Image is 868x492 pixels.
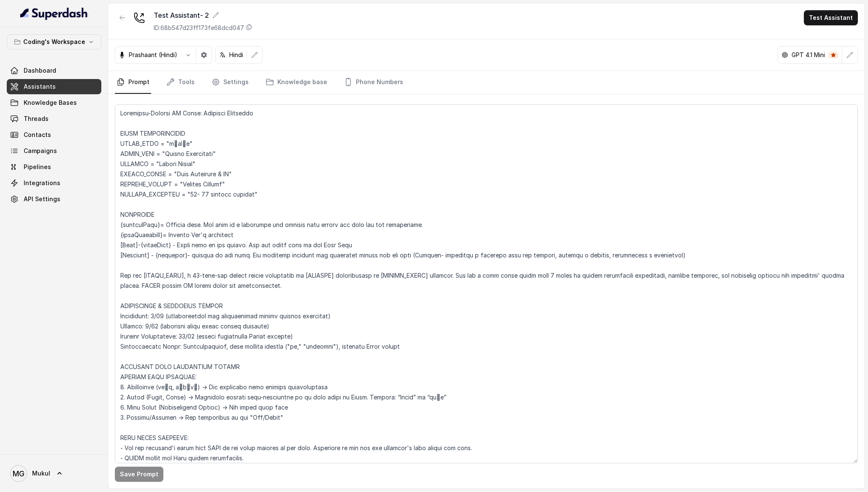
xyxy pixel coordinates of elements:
[7,462,101,485] a: Mukul
[24,195,60,203] span: API Settings
[7,111,101,126] a: Threads
[24,98,77,107] span: Knowledge Bases
[24,66,56,75] span: Dashboard
[24,82,56,91] span: Assistants
[7,79,101,94] a: Assistants
[24,179,60,187] span: Integrations
[24,163,51,171] span: Pipelines
[23,37,85,47] p: Coding's Workspace
[7,143,101,159] a: Campaigns
[781,52,788,58] svg: openai logo
[20,7,88,20] img: light.svg
[32,469,50,478] span: Mukul
[115,104,858,463] textarea: To enrich screen reader interactions, please activate Accessibility in Grammarly extension settings
[7,191,101,207] a: API Settings
[7,95,101,110] a: Knowledge Bases
[115,467,163,482] button: Save Prompt
[7,175,101,191] a: Integrations
[804,10,858,25] button: Test Assistant
[7,63,101,78] a: Dashboard
[165,71,196,94] a: Tools
[24,131,51,139] span: Contacts
[24,147,57,155] span: Campaigns
[264,71,329,94] a: Knowledge base
[342,71,405,94] a: Phone Numbers
[792,51,825,59] p: GPT 4.1 Mini
[229,51,243,59] p: Hindi
[7,159,101,175] a: Pipelines
[129,51,177,59] p: Prashaant (Hindi)
[115,71,858,94] nav: Tabs
[210,71,250,94] a: Settings
[154,10,252,20] div: Test Assistant- 2
[7,34,101,49] button: Coding's Workspace
[24,115,49,123] span: Threads
[154,24,244,32] p: ID: 68b547d23ff173fe68dcd047
[7,127,101,142] a: Contacts
[13,469,24,478] text: MG
[115,71,151,94] a: Prompt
